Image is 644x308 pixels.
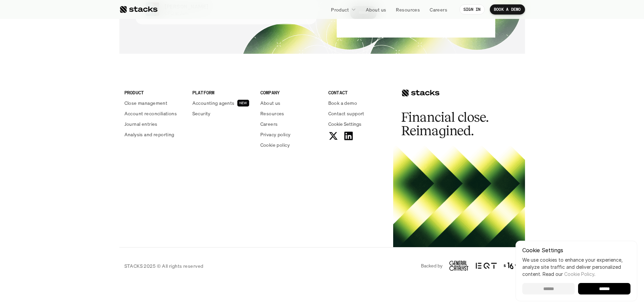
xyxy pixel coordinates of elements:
[124,262,204,269] p: STACKS 2025 © All rights reserved
[328,110,388,117] a: Contact support
[459,4,485,15] a: SIGN IN
[260,131,320,138] a: Privacy policy
[260,120,320,127] a: Careers
[421,263,443,269] p: Backed by
[328,99,388,106] a: Book a demo
[543,271,595,277] span: Read our .
[430,6,447,13] p: Careers
[124,110,184,117] a: Account reconciliations
[124,120,158,127] p: Journal entries
[124,99,184,106] a: Close management
[260,131,291,138] p: Privacy policy
[494,7,521,12] p: BOOK A DEMO
[401,111,503,138] h2: Financial close. Reimagined.
[192,99,235,106] p: Accounting agents
[192,89,252,96] p: PLATFORM
[392,3,424,16] a: Resources
[260,141,290,148] p: Cookie policy
[260,110,320,117] a: Resources
[192,110,211,117] p: Security
[490,4,525,15] a: BOOK A DEMO
[260,120,278,127] p: Careers
[260,110,284,117] p: Resources
[328,89,388,96] p: CONTACT
[260,99,281,106] p: About us
[522,247,630,253] p: Cookie Settings
[260,89,320,96] p: COMPANY
[362,3,390,16] a: About us
[396,6,420,13] p: Resources
[366,6,386,13] p: About us
[124,131,184,138] a: Analysis and reporting
[331,6,349,13] p: Product
[522,256,630,278] p: We use cookies to enhance your experience, analyze site traffic and deliver personalized content.
[564,271,594,277] a: Cookie Policy
[239,101,247,105] h2: NEW
[124,110,177,117] p: Account reconciliations
[328,110,364,117] p: Contact support
[328,99,357,106] p: Book a demo
[328,120,361,127] button: Cookie Trigger
[192,99,252,106] a: Accounting agentsNEW
[80,157,110,161] a: Privacy Policy
[124,131,174,138] p: Analysis and reporting
[328,120,361,127] span: Cookie Settings
[260,141,320,148] a: Cookie policy
[260,99,320,106] a: About us
[124,120,184,127] a: Journal entries
[124,99,168,106] p: Close management
[463,7,481,12] p: SIGN IN
[192,110,252,117] a: Security
[426,3,451,16] a: Careers
[124,89,184,96] p: PRODUCT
